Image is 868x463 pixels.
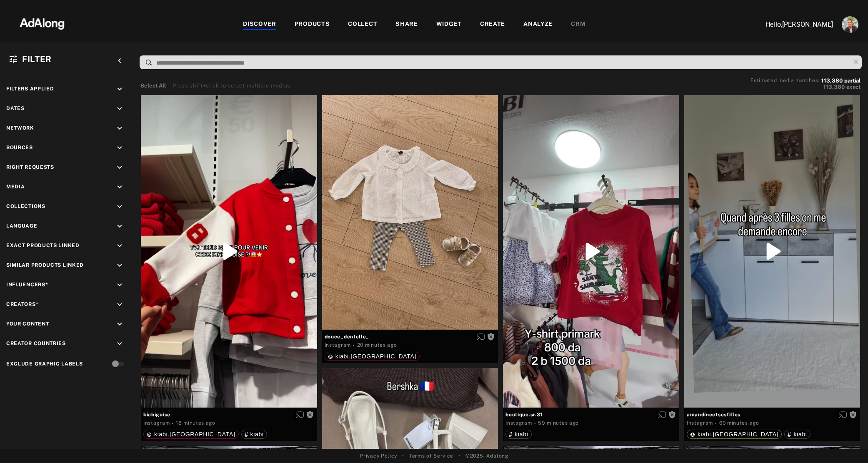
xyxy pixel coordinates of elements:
i: keyboard_arrow_down [115,183,124,192]
time: 2025-09-03T13:19:22.000Z [176,420,215,426]
i: keyboard_arrow_down [115,320,124,329]
span: kiabi [250,431,264,438]
i: keyboard_arrow_down [115,222,124,231]
div: DISCOVER [243,20,276,30]
time: 2025-09-03T12:37:51.000Z [719,420,759,426]
i: keyboard_arrow_down [115,202,124,211]
i: keyboard_arrow_down [115,143,124,153]
i: keyboard_arrow_down [115,280,124,290]
div: CREATE [480,20,505,30]
i: keyboard_arrow_down [115,300,124,309]
span: kiabi [515,431,528,438]
div: Instagram [505,419,532,427]
span: · [715,420,717,427]
span: Filters applied [6,86,54,92]
span: Media [6,184,25,190]
div: PRODUCTS [295,20,330,30]
span: Collections [6,203,45,209]
div: kiabi.france [328,353,417,359]
span: Dates [6,105,25,111]
i: keyboard_arrow_down [115,339,124,348]
div: kiabi [788,431,807,437]
span: · [172,420,174,427]
button: Select All [140,82,166,90]
span: • [458,452,460,460]
span: Network [6,125,34,131]
i: keyboard_arrow_down [115,241,124,250]
span: Creators* [6,301,38,307]
span: Your Content [6,321,49,327]
img: 63233d7d88ed69de3c212112c67096b6.png [5,10,79,35]
i: keyboard_arrow_down [115,85,124,94]
i: keyboard_arrow_down [115,124,124,133]
span: Rights not requested [487,333,495,339]
div: WIDGET [436,20,462,30]
div: kiabi.france [690,431,779,437]
i: keyboard_arrow_left [115,56,124,65]
div: SHARE [395,20,418,30]
span: Language [6,223,38,229]
button: 113,380partial [821,79,860,83]
time: 2025-09-03T13:17:45.000Z [357,342,397,348]
span: • [402,452,404,460]
i: keyboard_arrow_down [115,261,124,270]
div: CRM [571,20,585,30]
span: Rights not requested [668,411,676,417]
span: · [534,420,536,427]
a: Terms of Service [409,452,453,460]
i: keyboard_arrow_down [115,104,124,113]
div: kiabi.france [147,431,235,437]
span: Sources [6,145,33,150]
button: Enable diffusion on this media [837,410,849,419]
div: Press shift+click to select multiple medias [173,82,290,90]
button: Enable diffusion on this media [656,410,668,419]
div: Exclude Graphic Labels [6,360,83,368]
time: 2025-09-03T12:38:30.000Z [538,420,579,426]
button: 113,380exact [750,83,860,91]
span: kiabi.[GEOGRAPHIC_DATA] [335,353,417,360]
span: Estimated media matches: [750,78,820,83]
span: Right Requests [6,164,54,170]
span: douce_dentelle_ [325,333,496,340]
span: 113,380 [823,84,845,90]
a: Privacy Policy [360,452,397,460]
span: 113,380 [821,78,843,84]
span: Creator Countries [6,340,66,346]
span: kiabiguise [143,411,315,418]
div: Instagram [143,419,170,427]
i: keyboard_arrow_down [115,163,124,172]
span: Rights not requested [849,411,857,417]
span: Similar Products Linked [6,262,84,268]
div: ANALYZE [523,20,553,30]
p: Hello, [PERSON_NAME] [750,20,833,30]
div: Instagram [687,419,713,427]
button: Enable diffusion on this media [475,332,487,341]
div: kiabi [509,431,528,437]
span: Exact Products Linked [6,243,80,248]
span: © 2025 - Adalong [465,452,508,460]
div: COLLECT [348,20,377,30]
button: Account settings [840,14,860,35]
span: amandineetsesfilles [687,411,858,418]
span: Rights not requested [306,411,314,417]
span: · [353,342,355,349]
span: boutique.sr.31 [505,411,677,418]
button: Enable diffusion on this media [294,410,306,419]
span: Influencers* [6,282,48,288]
img: ACg8ocLjEk1irI4XXb49MzUGwa4F_C3PpCyg-3CPbiuLEZrYEA=s96-c [842,16,858,33]
div: Instagram [325,341,351,349]
span: kiabi.[GEOGRAPHIC_DATA] [154,431,235,438]
span: Filter [22,54,52,64]
div: kiabi [245,431,264,437]
span: kiabi [793,431,807,438]
span: kiabi.[GEOGRAPHIC_DATA] [698,431,779,438]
